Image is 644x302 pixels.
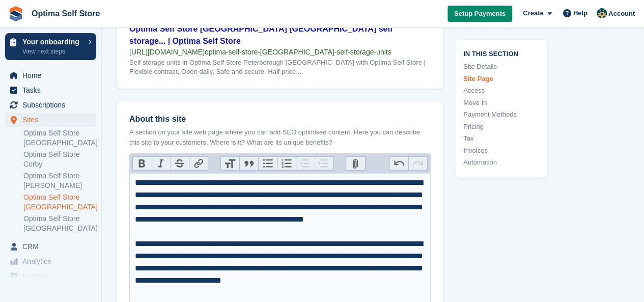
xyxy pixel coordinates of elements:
[22,98,83,112] span: Subscriptions
[8,6,23,21] img: stora-icon-8386f47178a22dfd0bd8f6a31ec36ba5ce8667c1dd55bd0f319d3a0aa187defe.svg
[5,269,96,283] a: menu
[463,157,539,168] a: Automation
[23,193,96,212] a: Optima Self Store [GEOGRAPHIC_DATA]
[389,157,408,170] button: Undo
[189,157,208,170] button: Link
[463,133,539,144] a: Tax
[5,113,96,127] a: menu
[129,23,431,47] div: Optima Self Store [GEOGRAPHIC_DATA] [GEOGRAPHIC_DATA] self storage... | Optima Self Store
[171,157,189,170] button: Strikethrough
[408,157,427,170] button: Redo
[463,86,539,96] a: Access
[22,47,83,56] p: View next steps
[239,157,258,170] button: Quote
[23,128,96,148] a: Optima Self Store [GEOGRAPHIC_DATA]
[221,157,240,170] button: Heading
[27,5,104,22] a: Optima Self Store
[22,38,83,45] p: Your onboarding
[22,68,83,83] span: Home
[129,58,431,76] div: Self storage units in Optima Self Store Peterborough [GEOGRAPHIC_DATA] with Optima Self Store | F...
[129,127,431,147] p: A section on your site web page where you can add SEO optimised content. Here you can describe th...
[315,157,333,170] button: Increase Level
[23,214,96,233] a: Optima Self Store [GEOGRAPHIC_DATA]
[463,97,539,107] a: Move In
[463,145,539,155] a: Invoices
[133,157,152,170] button: Bold
[277,157,296,170] button: Numbers
[5,33,96,60] a: Your onboarding View next steps
[296,157,315,170] button: Decrease Level
[22,254,83,268] span: Analytics
[463,62,539,72] a: Site Details
[463,48,539,58] span: In this section
[22,239,83,254] span: CRM
[5,254,96,268] a: menu
[463,121,539,131] a: Pricing
[22,269,83,283] span: Invoices
[205,48,391,56] span: optima-self-store-[GEOGRAPHIC_DATA]-self-storage-units
[573,8,587,18] span: Help
[5,239,96,254] a: menu
[5,98,96,112] a: menu
[463,73,539,84] a: Site Page
[22,83,83,97] span: Tasks
[608,9,635,19] span: Account
[258,157,277,170] button: Bullets
[152,157,171,170] button: Italic
[597,8,607,18] img: Alex Morgan-Jones
[129,113,431,125] label: About this site
[23,150,96,169] a: Optima Self Store Corby
[129,48,205,56] span: [URL][DOMAIN_NAME]
[463,109,539,120] a: Payment Methods
[447,6,512,22] a: Setup Payments
[23,171,96,190] a: Optima Self Store [PERSON_NAME]
[523,8,543,18] span: Create
[22,113,83,127] span: Sites
[346,157,365,170] button: Attach Files
[5,83,96,97] a: menu
[5,68,96,83] a: menu
[454,9,506,19] span: Setup Payments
